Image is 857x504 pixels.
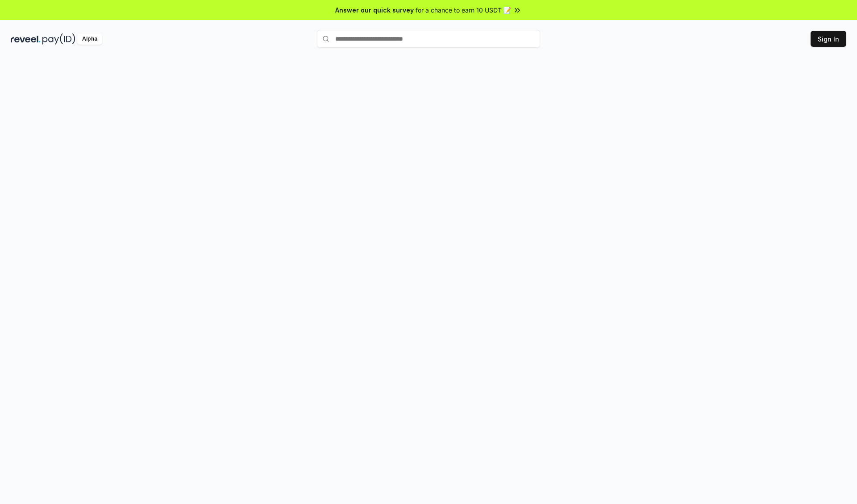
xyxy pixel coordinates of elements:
img: pay_id [42,33,75,45]
img: reveel_dark [11,33,41,45]
span: for a chance to earn 10 USDT 📝 [416,5,511,15]
button: Sign In [811,31,846,47]
span: Answer our quick survey [335,5,414,15]
div: Alpha [77,33,102,45]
